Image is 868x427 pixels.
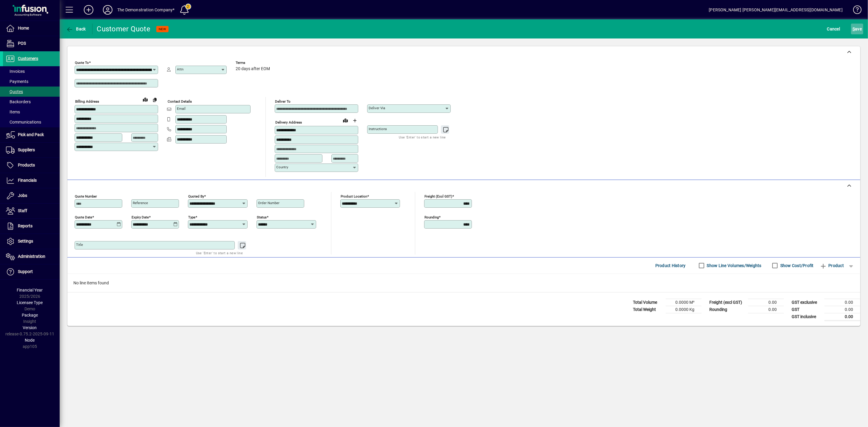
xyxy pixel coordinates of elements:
span: Suppliers [18,147,35,152]
td: GST exclusive [789,299,824,306]
span: Package [22,313,38,317]
mat-label: Title [76,243,83,247]
span: Reports [18,223,33,228]
mat-label: Deliver To [275,99,291,104]
span: Terms [236,61,271,65]
td: 0.0000 Kg [666,306,702,313]
button: Back [64,24,87,34]
span: Jobs [18,193,27,198]
span: Product History [655,261,686,270]
span: ave [852,24,862,34]
a: Jobs [3,188,60,203]
td: Freight (excl GST) [706,299,748,306]
a: Staff [3,204,60,218]
mat-label: Type [188,215,195,219]
mat-label: Attn [177,67,183,71]
mat-label: Email [177,107,186,111]
a: View on map [140,95,150,104]
a: Items [3,107,60,117]
mat-label: Order number [258,201,279,205]
span: Communications [6,120,41,124]
span: POS [18,41,26,46]
span: Settings [18,239,33,243]
a: Backorders [3,97,60,107]
mat-label: Quote date [75,215,92,219]
span: Financial Year [17,288,43,292]
a: View on map [341,115,350,125]
a: Settings [3,234,60,249]
button: Copy to Delivery address [150,95,160,104]
a: Home [3,21,60,36]
td: 0.00 [748,306,784,313]
mat-hint: Use 'Enter' to start a new line [196,249,243,256]
td: 0.0000 M³ [666,299,702,306]
span: Home [18,26,29,30]
a: Suppliers [3,143,60,158]
a: Pick and Pack [3,127,60,142]
mat-label: Rounding [424,215,439,219]
td: Total Weight [630,306,666,313]
label: Show Cost/Profit [779,263,814,269]
span: Payments [6,79,28,84]
span: Quotes [6,89,23,94]
a: Support [3,264,60,279]
span: Invoices [6,69,25,74]
button: Choose address [350,116,360,125]
span: S [852,27,855,31]
td: GST inclusive [789,313,824,320]
button: Product History [653,260,688,271]
a: Products [3,158,60,173]
mat-hint: Use 'Enter' to start a new line [399,134,446,141]
td: Total Volume [630,299,666,306]
td: Rounding [706,306,748,313]
span: Licensee Type [17,300,43,305]
button: Profile [98,4,117,15]
a: Administration [3,249,60,264]
td: 0.00 [824,306,860,313]
a: Knowledge Base [849,1,861,21]
span: NEW [159,27,166,31]
span: Product [820,261,844,270]
mat-label: Quote number [75,194,97,198]
mat-label: Product location [341,194,367,198]
span: Cancel [827,24,840,34]
a: Invoices [3,66,60,76]
mat-label: Country [276,165,288,169]
button: Product [817,260,847,271]
span: Customers [18,56,38,61]
mat-label: Deliver via [369,106,385,110]
button: Cancel [826,24,842,34]
mat-label: Status [257,215,267,219]
span: Administration [18,254,45,259]
div: The Demonstration Company* [117,5,175,15]
button: Add [79,4,98,15]
span: Backorders [6,99,31,104]
span: Products [18,163,35,167]
span: Financials [18,178,37,183]
a: Quotes [3,87,60,97]
label: Show Line Volumes/Weights [706,263,762,269]
a: POS [3,36,60,51]
span: Node [25,338,35,343]
span: Items [6,110,20,114]
a: Communications [3,117,60,127]
mat-label: Quote To [75,61,89,65]
td: GST [789,306,824,313]
td: 0.00 [824,313,860,320]
div: No line items found [67,274,860,292]
div: Customer Quote [97,24,151,34]
app-page-header-button: Back [60,24,92,34]
span: 20 days after EOM [236,67,270,71]
mat-label: Expiry date [132,215,149,219]
mat-label: Freight (excl GST) [424,194,452,198]
span: Support [18,269,33,274]
span: Pick and Pack [18,132,44,137]
div: [PERSON_NAME] [PERSON_NAME][EMAIL_ADDRESS][DOMAIN_NAME] [709,5,843,15]
span: Version [23,325,37,330]
span: Back [66,27,86,31]
a: Payments [3,76,60,87]
td: 0.00 [824,299,860,306]
td: 0.00 [748,299,784,306]
a: Reports [3,219,60,234]
button: Save [851,24,863,34]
